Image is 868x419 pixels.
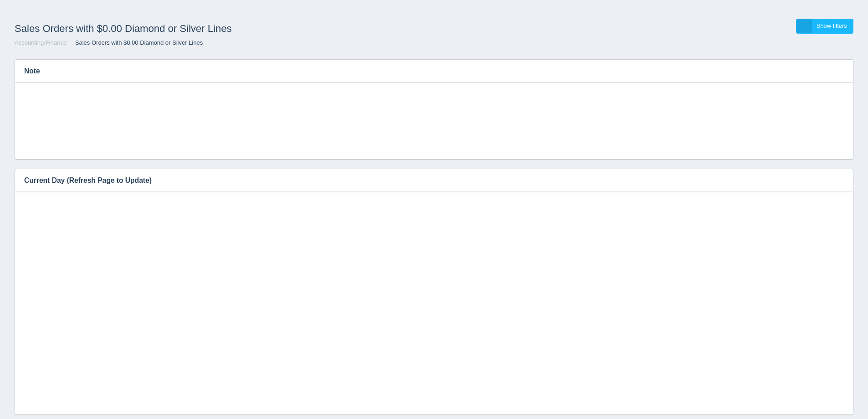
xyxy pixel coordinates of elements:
[796,19,853,34] a: Show filters
[15,60,839,83] h3: Note
[68,39,203,47] li: Sales Orders with $0.00 Diamond or Silver Lines
[15,169,839,192] h3: Current Day (Refresh Page to Update)
[15,39,67,46] a: Accounting/Finance
[817,22,847,29] span: Show filters
[15,19,434,39] h1: Sales Orders with $0.00 Diamond or Silver Lines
